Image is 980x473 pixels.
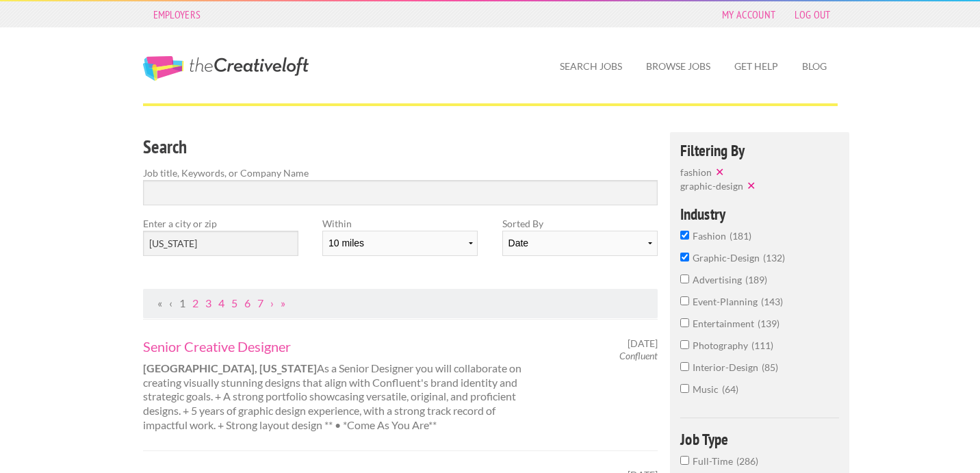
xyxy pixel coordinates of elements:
[693,340,751,351] span: photography
[680,296,689,305] input: event-planning143
[736,455,758,467] span: 286
[751,340,773,351] span: 111
[270,296,274,309] a: Next Page
[680,274,689,283] input: advertising189
[712,165,731,179] button: ✕
[763,252,785,264] span: 132
[244,296,250,309] a: Page 6
[143,180,658,205] input: Search
[680,431,840,447] h4: Job Type
[745,274,767,285] span: 189
[693,455,736,467] span: Full-Time
[257,296,263,309] a: Page 7
[743,179,762,192] button: ✕
[680,318,689,327] input: entertainment139
[143,361,317,374] strong: [GEOGRAPHIC_DATA], [US_STATE]
[205,296,211,309] a: Page 3
[758,318,779,329] span: 139
[761,296,783,307] span: 143
[680,231,689,240] input: fashion181
[628,337,658,350] span: [DATE]
[680,362,689,371] input: interior-design85
[143,166,658,180] label: Job title, Keywords, or Company Name
[693,296,761,307] span: event-planning
[169,296,172,309] span: Previous Page
[693,383,722,395] span: music
[143,56,309,81] a: The Creative Loft
[791,51,838,82] a: Blog
[143,337,524,355] a: Senior Creative Designer
[680,340,689,349] input: photography111
[281,296,285,309] a: Last Page, Page 32
[635,51,721,82] a: Browse Jobs
[680,142,840,158] h4: Filtering By
[693,318,758,329] span: entertainment
[680,253,689,261] input: graphic-design132
[157,296,162,309] span: First Page
[680,180,743,192] span: graphic-design
[192,296,198,309] a: Page 2
[693,252,763,264] span: graphic-design
[693,274,745,285] span: advertising
[730,230,751,242] span: 181
[146,5,208,24] a: Employers
[723,51,789,82] a: Get Help
[322,216,478,231] label: Within
[619,350,658,361] em: Confluent
[231,296,237,309] a: Page 5
[680,206,840,222] h4: Industry
[788,5,837,24] a: Log Out
[502,216,658,231] label: Sorted By
[218,296,224,309] a: Page 4
[502,231,658,256] select: Sort results by
[680,384,689,393] input: music64
[715,5,782,24] a: My Account
[143,134,658,160] h3: Search
[680,166,712,178] span: fashion
[693,361,762,373] span: interior-design
[143,216,298,231] label: Enter a city or zip
[179,296,185,309] a: Page 1
[680,456,689,465] input: Full-Time286
[693,230,730,242] span: fashion
[549,51,633,82] a: Search Jobs
[722,383,738,395] span: 64
[762,361,778,373] span: 85
[131,337,535,433] div: As a Senior Designer you will collaborate on creating visually stunning designs that align with C...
